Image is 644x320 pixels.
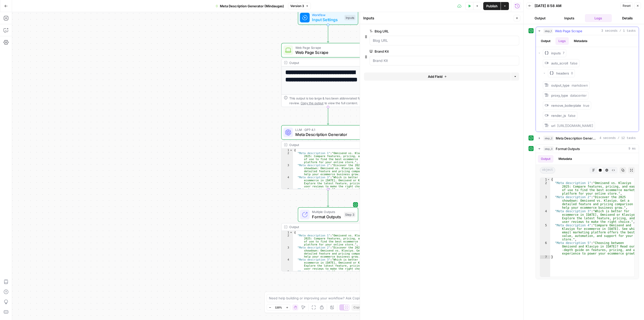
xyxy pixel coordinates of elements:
button: Add Field [364,73,511,81]
span: Web Page Scrape [295,45,359,50]
button: Version 3 [288,3,311,9]
span: Add Field [428,74,442,79]
button: headers0 [548,69,575,77]
span: output_type [551,83,570,87]
div: 2 [281,234,293,246]
div: LLM · GPT-4.1Meta Description GeneratorStep 2Output{ "Meta description 1":"Omnisend vs. Klaviyo 2... [281,125,375,189]
div: Output [289,143,358,147]
button: Meta Description Generator (Mindaugas) [212,2,287,10]
div: 2 [540,181,550,195]
span: false [568,114,576,118]
span: Meta Description Generator (Mindaugas) [220,4,284,9]
div: 1 [281,231,293,234]
div: This output is too large & has been abbreviated for review. to view the full content. [289,96,372,105]
span: headers [556,71,569,76]
div: 4 [281,176,293,188]
span: true [583,103,589,108]
div: 1 [540,178,550,181]
button: Details [614,14,641,22]
span: Input Settings [312,17,342,23]
button: Copy [351,304,363,311]
div: 2 [281,152,293,164]
textarea: Inputs [363,16,374,21]
span: markdown [572,83,588,87]
span: Multiple Outputs [312,209,342,214]
span: Meta Description Generator [295,131,358,137]
div: Multiple OutputsFormat OutputsStep 3Output{ "Meta description 1":"Omnisend vs. Klaviyo 2025: Comp... [281,207,375,271]
div: 3 seconds / 1 tasks [536,35,639,132]
button: Inputs [556,14,583,22]
div: 1 [281,149,293,152]
span: Toggle code folding, rows 1 through 7 [547,178,550,181]
span: 4 seconds / 12 tasks [599,136,636,140]
button: Reset [620,3,633,9]
button: 4 seconds / 12 tasks [536,134,639,142]
span: auto_scroll [551,61,568,65]
span: Publish [486,4,498,9]
button: inputs7 [543,49,566,57]
span: proxy_type [551,93,568,97]
span: Web Page Scrape [295,49,359,55]
span: Format Outputs [312,214,342,220]
div: 9 ms [536,153,639,279]
span: LLM · GPT-4.1 [295,127,358,132]
span: 0 [571,71,573,76]
div: 3 [281,246,293,258]
button: Output [538,155,553,163]
span: step_3 [543,146,554,151]
button: 9 ms [536,145,639,153]
div: 4 [540,209,550,224]
span: Format Outputs [556,146,580,151]
span: url [551,124,555,128]
span: step_1 [543,28,553,33]
span: 3 seconds / 1 tasks [601,29,636,33]
div: Step 3 [344,212,356,218]
div: 3 [540,195,550,209]
span: [URL][DOMAIN_NAME] [557,124,593,128]
span: Reset [623,4,631,8]
button: Publish [483,2,501,10]
span: remove_boilerplate [551,103,581,108]
span: Version 3 [290,4,304,8]
div: 5 [540,224,550,241]
span: Copy [353,305,361,310]
span: render_js [551,114,566,118]
input: Brand Kit [373,58,516,63]
span: Copy the output [301,101,324,105]
div: 5 [281,188,293,203]
span: inputs [551,51,561,56]
span: Toggle code folding, rows 1 through 7 [289,231,293,234]
div: 6 [540,241,550,255]
button: 3 seconds / 1 tasks [536,27,639,35]
g: Edge from start to step_1 [327,25,329,43]
button: Logs [585,14,612,22]
g: Edge from step_2 to step_3 [327,189,329,207]
span: step_2 [543,136,554,141]
span: Workflow [312,13,342,17]
div: 3 [281,164,293,176]
div: Inputs [344,15,355,20]
span: object [540,167,555,173]
div: 5 [281,270,293,285]
span: 9 ms [628,147,636,151]
label: Blog URL [370,29,491,34]
button: Metadata [555,155,575,163]
span: Toggle code folding, rows 1 through 7 [289,149,293,152]
div: WorkflowInput SettingsInputs [281,10,375,25]
span: 120% [275,305,282,309]
span: Web Page Scrape [555,28,582,33]
div: 7 [540,255,550,259]
div: Output [289,60,358,65]
g: Edge from step_1 to step_2 [327,107,329,125]
button: Metadata [571,37,590,45]
span: 7 [563,51,565,55]
button: Logs [555,37,569,45]
button: Output [538,37,553,45]
div: 4 [281,258,293,270]
div: Output [289,225,358,229]
span: Meta Description Generator [556,136,597,141]
label: Brand Kit [370,49,491,54]
span: false [570,61,578,65]
input: Blog URL [373,38,516,43]
button: Output [527,14,554,22]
